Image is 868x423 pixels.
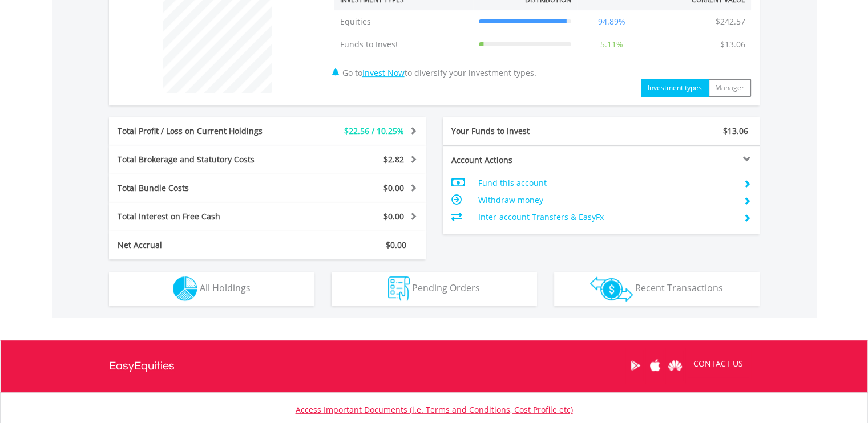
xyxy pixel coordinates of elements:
div: Total Brokerage and Statutory Costs [109,154,294,165]
span: $0.00 [383,211,404,222]
div: Total Bundle Costs [109,182,294,194]
td: $242.57 [710,10,751,33]
button: All Holdings [109,272,314,306]
span: Recent Transactions [635,282,723,294]
td: Inter-account Transfers & EasyFx [478,209,734,226]
button: Recent Transactions [554,272,760,306]
td: $13.06 [714,33,751,56]
a: Huawei [665,348,685,383]
div: Total Profit / Loss on Current Holdings [109,125,294,137]
td: Funds to Invest [334,33,473,56]
td: Withdraw money [478,192,734,209]
img: holdings-wht.png [173,276,197,301]
a: Access Important Documents (i.e. Terms and Conditions, Cost Profile etc) [296,404,573,415]
a: Google Play [625,348,645,383]
td: Equities [334,10,473,33]
button: Pending Orders [332,272,537,306]
td: Fund this account [478,174,734,192]
td: 5.11% [577,33,647,56]
img: transactions-zar-wht.png [590,276,633,302]
span: $2.82 [383,154,404,165]
span: $22.56 / 10.25% [344,125,404,136]
span: Pending Orders [412,282,480,294]
div: Total Interest on Free Cash [109,211,294,222]
span: All Holdings [200,282,251,294]
button: Manager [708,79,751,97]
a: CONTACT US [685,348,751,380]
div: Your Funds to Invest [443,125,601,137]
img: pending_instructions-wht.png [388,276,410,301]
span: $13.06 [723,125,748,136]
span: $0.00 [383,182,404,193]
a: Apple [645,348,665,383]
button: Investment types [641,79,709,97]
div: Account Actions [443,154,601,166]
span: $0.00 [386,239,406,250]
a: Invest Now [362,67,405,78]
td: 94.89% [577,10,647,33]
div: Net Accrual [109,239,294,251]
a: EasyEquities [109,340,175,392]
